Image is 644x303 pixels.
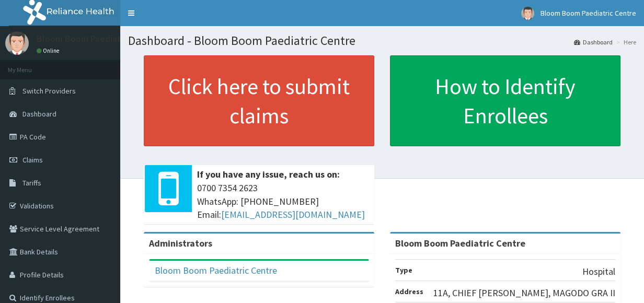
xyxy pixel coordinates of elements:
a: How to Identify Enrollees [390,55,620,146]
a: Bloom Boom Paediatric Centre [155,264,277,276]
img: User Image [521,7,534,20]
span: 0700 7354 2623 WhatsApp: [PHONE_NUMBER] Email: [197,181,369,222]
a: Dashboard [574,38,613,46]
span: Switch Providers [22,86,76,96]
p: Bloom Boom Paediatric Centre [37,34,162,43]
li: Here [614,38,636,46]
a: [EMAIL_ADDRESS][DOMAIN_NAME] [221,208,365,220]
b: Address [395,287,423,296]
span: Claims [22,155,43,165]
a: Online [37,47,62,54]
b: Type [395,265,412,275]
span: Bloom Boom Paediatric Centre [540,8,636,18]
img: User Image [5,31,29,55]
p: Hospital [582,265,615,278]
span: Dashboard [22,109,56,119]
p: 11A, CHIEF [PERSON_NAME], MAGODO GRA II [433,286,615,300]
b: Administrators [149,237,212,249]
span: Tariffs [22,178,41,188]
a: Click here to submit claims [144,55,374,146]
h1: Dashboard - Bloom Boom Paediatric Centre [128,34,636,48]
b: If you have any issue, reach us on: [197,168,340,180]
strong: Bloom Boom Paediatric Centre [395,237,525,249]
